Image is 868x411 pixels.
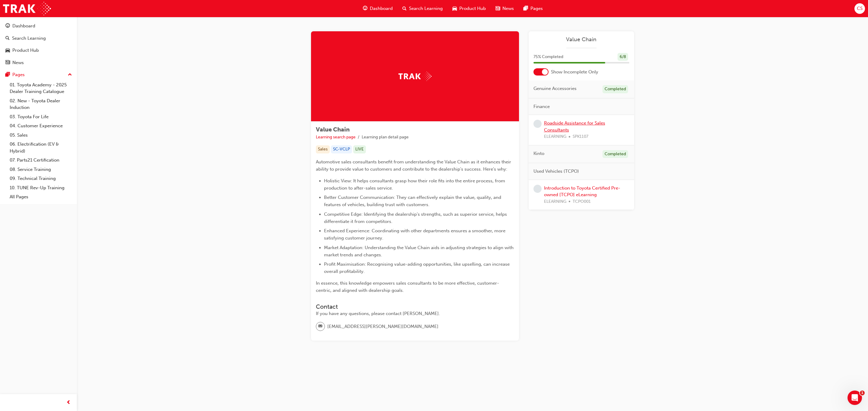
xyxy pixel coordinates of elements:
[533,168,579,175] span: Used Vehicles (TCPO)
[2,20,74,32] a: Dashboard
[66,399,71,406] span: prev-icon
[2,19,74,69] button: DashboardSearch LearningProduct HubNews
[398,72,432,81] img: Trak
[12,59,24,66] div: News
[857,5,863,12] span: CS
[324,195,502,207] span: Better Customer Communication: They can effectively explain the value, quality, and features of v...
[533,120,542,128] span: learningRecordVerb_NONE-icon
[327,323,439,330] span: [EMAIL_ADDRESS][PERSON_NAME][DOMAIN_NAME]
[618,53,628,61] div: 6 / 8
[7,121,74,131] a: 04. Customer Experience
[316,280,499,293] span: In essence, this knowledge empowers sales consultants to be more effective, customer-centric, and...
[324,212,508,224] span: Competitive Edge: Identifying the dealership's strengths, such as superior service, helps differe...
[363,5,367,12] span: guage-icon
[2,33,74,44] a: Search Learning
[491,2,519,15] a: news-iconNews
[7,156,74,165] a: 07. Parts21 Certification
[533,150,544,157] span: Kinto
[533,103,550,110] span: Finance
[324,261,511,274] span: Profit Maximisation: Recognising value-adding opportunities, like upselling, can increase overall...
[353,145,366,153] div: LIVE
[551,69,598,76] span: Show Incomplete Only
[5,48,10,53] span: car-icon
[331,145,352,153] div: SC-VCLP
[602,150,628,158] div: Completed
[2,69,74,80] button: Pages
[533,185,542,193] span: learningRecordVerb_NONE-icon
[7,96,74,112] a: 02. New - Toyota Dealer Induction
[7,112,74,122] a: 03. Toyota For Life
[448,2,491,15] a: car-iconProduct Hub
[318,323,322,330] span: email-icon
[3,2,51,15] img: Trak
[5,72,10,78] span: pages-icon
[316,126,350,133] span: Value Chain
[316,310,514,317] div: If you have any questions, please contact [PERSON_NAME].
[324,228,507,241] span: Enhanced Experience: Coordinating with other departments ensures a smoother, more satisfying cust...
[573,133,588,140] span: SPK1107
[495,5,500,12] span: news-icon
[7,192,74,202] a: All Pages
[544,133,566,140] span: ELEARNING
[573,198,591,205] span: TCPO001
[316,159,512,172] span: Automotive sales consultants benefit from understanding the Value Chain as it enhances their abil...
[7,165,74,174] a: 08. Service Training
[7,174,74,183] a: 09. Technical Training
[2,57,74,68] a: News
[324,245,515,258] span: Market Adaptation: Understanding the Value Chain aids in adjusting strategies to align with marke...
[5,23,10,29] span: guage-icon
[362,134,409,141] li: Learning plan detail page
[7,140,74,156] a: 06. Electrification (EV & Hybrid)
[12,35,46,42] div: Search Learning
[533,85,577,92] span: Genuine Accessories
[370,5,393,12] span: Dashboard
[848,391,862,405] iframe: Intercom live chat
[544,185,620,198] a: Introduction to Toyota Certified Pre-owned [TCPO] eLearning
[519,2,548,15] a: pages-iconPages
[544,120,605,133] a: Roadside Assistance for Sales Consultants
[533,54,563,60] span: 75 % Completed
[12,71,25,78] div: Pages
[358,2,398,15] a: guage-iconDashboard
[409,5,443,12] span: Search Learning
[7,183,74,193] a: 10. TUNE Rev-Up Training
[5,60,10,66] span: news-icon
[2,45,74,56] a: Product Hub
[316,145,330,153] div: Sales
[602,85,628,93] div: Completed
[524,5,528,12] span: pages-icon
[12,47,39,54] div: Product Hub
[544,198,566,205] span: ELEARNING
[68,71,72,79] span: up-icon
[398,2,448,15] a: search-iconSearch Learning
[12,23,35,29] div: Dashboard
[7,80,74,96] a: 01. Toyota Academy - 2025 Dealer Training Catalogue
[530,5,543,12] span: Pages
[533,36,629,43] a: Value Chain
[324,178,506,191] span: Holistic View: It helps consultants grasp how their role fits into the entire process, from produ...
[502,5,514,12] span: News
[860,391,865,395] span: 1
[459,5,486,12] span: Product Hub
[316,303,514,310] h3: Contact
[452,5,457,12] span: car-icon
[5,36,10,41] span: search-icon
[854,3,865,14] button: CS
[7,131,74,140] a: 05. Sales
[402,5,407,12] span: search-icon
[316,134,356,140] a: Learning search page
